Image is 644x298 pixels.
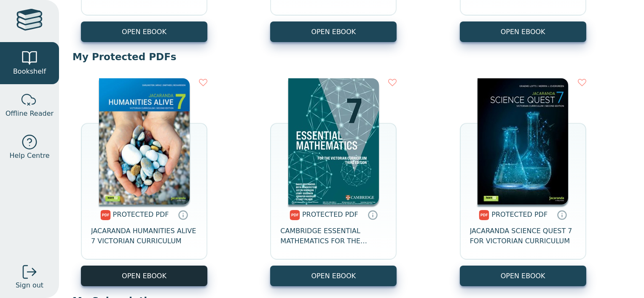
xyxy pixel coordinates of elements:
[280,226,386,246] span: CAMBRIDGE ESSENTIAL MATHEMATICS FOR THE VICTORIAN CURRICULUM YEAR 7 3E
[302,210,358,218] span: PROTECTED PDF
[470,226,576,246] span: JACARANDA SCIENCE QUEST 7 FOR VICTORIAN CURRICULUM
[113,210,169,218] span: PROTECTED PDF
[91,226,197,246] span: JACARANDA HUMANITIES ALIVE 7 VICTORIAN CURRICULUM
[13,67,46,77] span: Bookshelf
[290,210,300,220] img: pdf.svg
[270,21,397,42] button: OPEN EBOOK
[460,21,586,42] button: OPEN EBOOK
[460,266,586,286] a: OPEN EBOOK
[9,151,49,161] span: Help Centre
[368,210,378,220] a: Protected PDFs cannot be printed, copied or shared. They can be accessed online through Education...
[5,109,54,119] span: Offline Reader
[72,51,631,63] p: My Protected PDFs
[479,210,489,220] img: pdf.svg
[478,78,568,205] img: 80e2409e-1a35-4241-aab0-f2179ba3c3a7.jpg
[100,210,111,220] img: pdf.svg
[81,266,207,286] a: OPEN EBOOK
[178,210,188,220] a: Protected PDFs cannot be printed, copied or shared. They can be accessed online through Education...
[99,78,190,205] img: a6c0d517-7539-43c4-8a9b-6497e7c2d4fe.png
[288,78,379,205] img: 38f61441-8c7b-47c1-b281-f2cfadf3619f.jpg
[491,210,547,218] span: PROTECTED PDF
[270,266,397,286] a: OPEN EBOOK
[81,21,207,42] button: OPEN EBOOK
[16,280,43,290] span: Sign out
[557,210,567,220] a: Protected PDFs cannot be printed, copied or shared. They can be accessed online through Education...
